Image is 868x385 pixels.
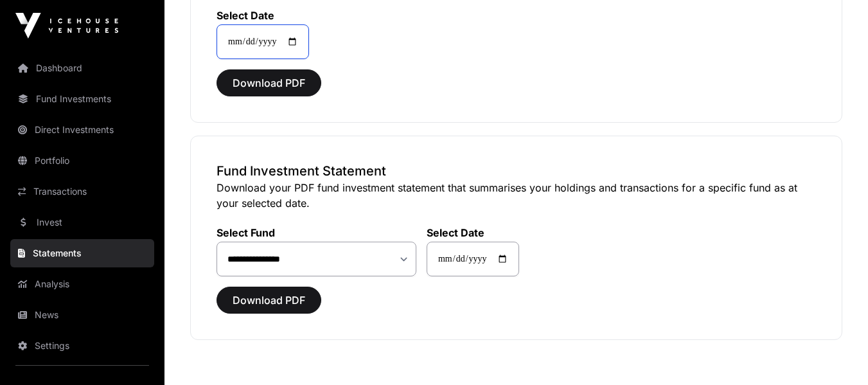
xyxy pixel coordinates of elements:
[10,332,154,360] a: Settings
[217,180,816,211] p: Download your PDF fund investment statement that summarises your holdings and transactions for a ...
[15,13,118,39] img: Icehouse Ventures Logo
[10,177,154,206] a: Transactions
[804,323,868,385] iframe: Chat Widget
[10,208,154,237] a: Invest
[217,9,309,22] label: Select Date
[427,226,519,239] label: Select Date
[10,301,154,329] a: News
[10,239,154,267] a: Statements
[217,226,416,239] label: Select Fund
[10,54,154,82] a: Dashboard
[233,292,305,308] span: Download PDF
[10,270,154,298] a: Analysis
[217,69,321,96] button: Download PDF
[10,116,154,144] a: Direct Investments
[233,75,305,91] span: Download PDF
[10,147,154,175] a: Portfolio
[217,162,816,180] h3: Fund Investment Statement
[10,85,154,113] a: Fund Investments
[217,82,321,95] a: Download PDF
[217,287,321,314] button: Download PDF
[217,300,321,312] a: Download PDF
